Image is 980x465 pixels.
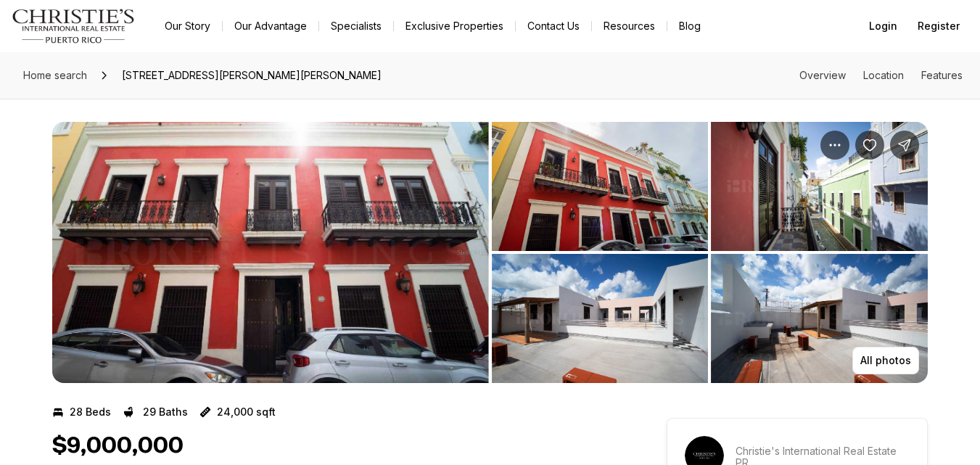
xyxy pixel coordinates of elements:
button: Register [909,12,968,41]
a: Resources [592,16,667,36]
button: View image gallery [492,254,709,383]
button: View image gallery [711,122,928,251]
li: 2 of 7 [492,122,928,383]
button: Login [860,12,906,41]
a: Skip to: Overview [799,69,846,81]
a: Our Advantage [223,16,318,36]
button: View image gallery [711,254,928,383]
a: Exclusive Properties [394,16,515,36]
a: Our Story [153,16,222,36]
div: Listing Photos [52,122,928,383]
p: 28 Beds [70,406,111,418]
a: Specialists [319,16,393,36]
button: Share Property: 153 SAN JUSTO ST [890,131,919,160]
a: Blog [667,16,712,36]
nav: Page section menu [799,70,963,81]
span: Register [918,20,960,32]
button: Property options [820,131,849,160]
a: Skip to: Location [863,69,904,81]
li: 1 of 7 [52,122,489,383]
button: 29 Baths [123,400,188,424]
button: View image gallery [492,122,709,251]
p: 29 Baths [143,406,188,418]
span: [STREET_ADDRESS][PERSON_NAME][PERSON_NAME] [116,64,387,87]
img: logo [12,9,136,44]
button: Save Property: 153 SAN JUSTO ST [855,131,884,160]
h1: $9,000,000 [52,432,184,460]
button: Contact Us [516,16,591,36]
a: Home search [17,64,93,87]
p: 24,000 sqft [217,406,276,418]
span: Login [869,20,897,32]
a: Skip to: Features [921,69,963,81]
span: Home search [23,69,87,81]
button: View image gallery [52,122,489,383]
